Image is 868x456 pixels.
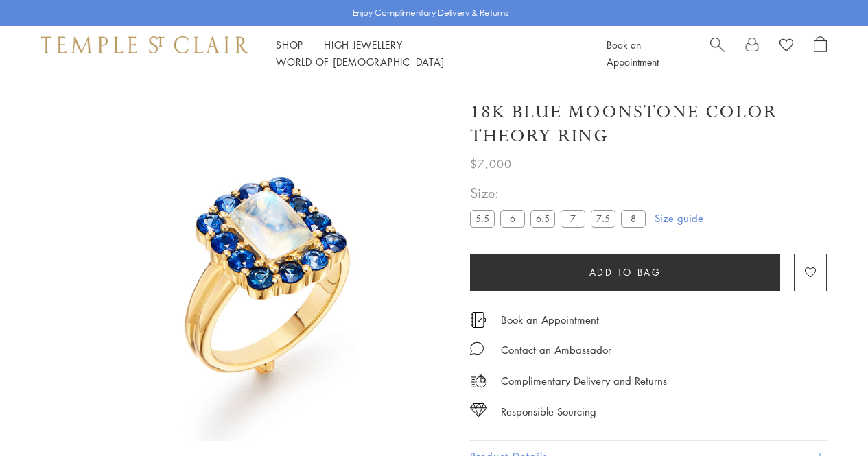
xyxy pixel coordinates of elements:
button: Add to bag [470,254,780,291]
img: Temple St. Clair [41,36,248,53]
img: icon_delivery.svg [470,372,487,389]
a: View Wishlist [779,36,793,57]
a: Book an Appointment [607,38,659,69]
a: ShopShop [276,38,303,51]
a: Book an Appointment [501,312,599,327]
label: 8 [621,210,646,227]
label: 5.5 [470,210,495,227]
a: World of [DEMOGRAPHIC_DATA]World of [DEMOGRAPHIC_DATA] [276,55,444,69]
p: Enjoy Complimentary Delivery & Returns [353,6,508,20]
img: 18K Blue Moonstone Color Theory Ring [89,81,449,441]
label: 6 [500,210,525,227]
div: Contact an Ambassador [501,341,611,359]
img: icon_appointment.svg [470,312,486,328]
h1: 18K Blue Moonstone Color Theory Ring [470,100,827,148]
span: $7,000 [470,155,512,173]
a: High JewelleryHigh Jewellery [324,38,403,51]
span: Add to bag [589,265,661,280]
label: 6.5 [530,210,555,227]
p: Complimentary Delivery and Returns [501,372,667,389]
img: MessageIcon-01_2.svg [470,341,484,355]
div: Responsible Sourcing [501,403,596,420]
a: Search [710,36,725,71]
label: 7.5 [591,210,615,227]
img: icon_sourcing.svg [470,403,487,417]
a: Open Shopping Bag [814,36,827,71]
a: Size guide [655,211,703,225]
span: Size: [470,182,651,204]
label: 7 [561,210,585,227]
nav: Main navigation [276,36,576,71]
